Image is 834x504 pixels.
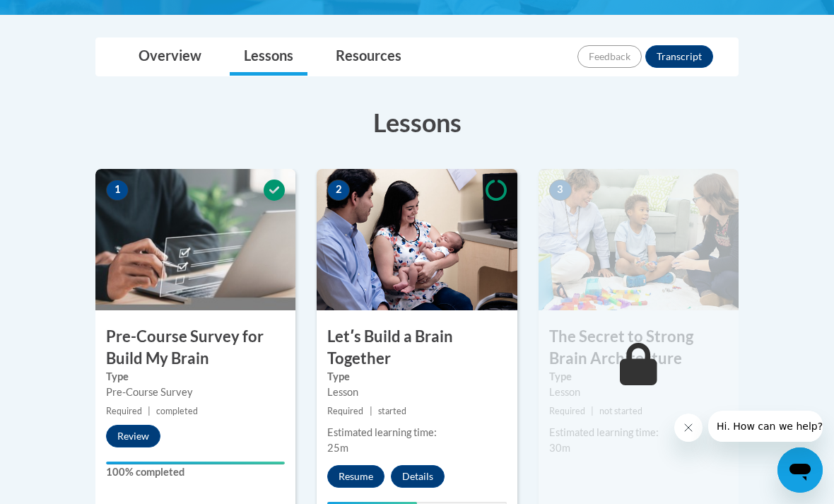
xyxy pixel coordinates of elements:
label: 100% completed [106,464,285,480]
span: 1 [106,180,129,201]
h3: The Secret to Strong Brain Architecture [539,326,739,370]
button: Resume [327,465,384,488]
img: Course Image [317,169,517,310]
h3: Letʹs Build a Brain Together [317,326,517,370]
a: Overview [124,38,216,76]
span: completed [156,406,198,416]
label: Type [106,369,285,385]
button: Feedback [577,45,642,68]
a: Lessons [230,38,307,76]
div: Lesson [549,385,728,400]
span: 3 [549,180,572,201]
div: Your progress [106,462,285,464]
button: Review [106,425,160,447]
span: Required [549,406,585,416]
div: Lesson [327,385,506,400]
img: Course Image [539,169,739,310]
span: | [148,406,151,416]
img: Course Image [95,169,295,310]
span: 30m [549,442,570,454]
span: | [591,406,594,416]
iframe: Message from company [708,411,823,442]
span: Required [327,406,363,416]
span: 25m [327,442,348,454]
iframe: Close message [674,414,703,442]
span: not started [599,406,642,416]
div: Estimated learning time: [327,425,506,440]
span: started [378,406,406,416]
h3: Pre-Course Survey for Build My Brain [95,326,295,370]
span: | [370,406,372,416]
label: Type [549,369,728,385]
button: Transcript [645,45,713,68]
div: Estimated learning time: [549,425,728,440]
a: Resources [322,38,416,76]
h3: Lessons [95,105,739,140]
div: Pre-Course Survey [106,385,285,400]
button: Details [391,465,445,488]
span: Required [106,406,142,416]
iframe: Button to launch messaging window [777,447,823,493]
span: 2 [327,180,350,201]
label: Type [327,369,506,385]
